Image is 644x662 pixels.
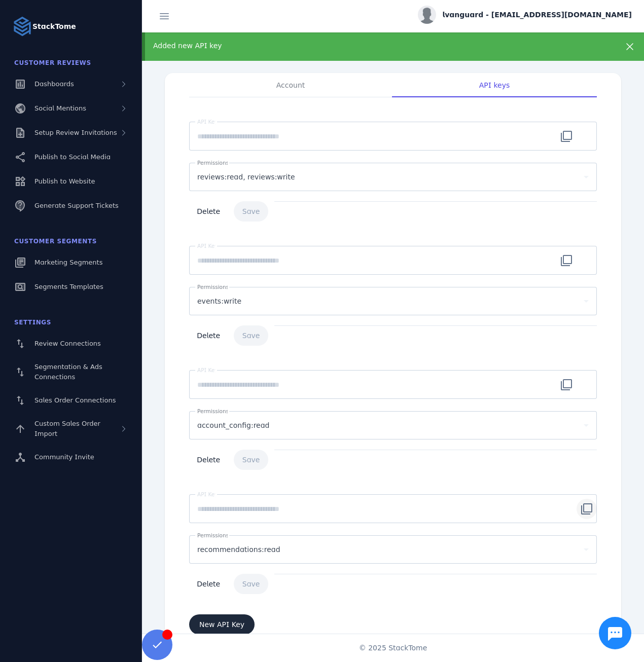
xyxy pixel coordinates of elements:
[34,283,103,290] span: Segments Templates
[34,363,102,381] span: Segmentation & Ads Connections
[34,177,95,185] span: Publish to Website
[197,284,229,290] mat-label: Permissions
[556,126,577,146] button: Api key copy button
[189,450,228,470] button: API key delete button
[153,41,588,51] div: Added new API key
[556,250,577,271] button: Api key copy button
[197,456,220,463] span: Delete
[189,494,597,533] mat-form-field: API key
[189,574,228,594] button: API key delete button
[189,533,597,574] mat-form-field: API key permissions
[197,243,218,249] mat-label: API Key
[34,420,100,437] span: Custom Sales Order Import
[189,246,597,285] mat-form-field: API key
[577,499,597,519] button: Api key copy button
[197,119,218,125] mat-label: API Key
[276,82,305,89] span: Account
[34,396,116,404] span: Sales Order Connections
[556,375,577,395] button: Api key copy button
[189,370,597,409] mat-form-field: API key
[197,543,280,556] span: recommendations:read
[6,446,136,468] a: Community Invite
[34,153,111,161] span: Publish to Social Media
[34,104,86,112] span: Social Mentions
[14,59,91,66] span: Customer Reviews
[6,333,136,355] a: Review Connections
[14,238,97,245] span: Customer Segments
[479,82,510,89] span: API keys
[197,208,220,215] span: Delete
[34,129,117,136] span: Setup Review Invitations
[34,259,102,266] span: Marketing Segments
[34,340,101,347] span: Review Connections
[418,6,632,24] button: lvanguard - [EMAIL_ADDRESS][DOMAIN_NAME]
[32,21,76,32] strong: StackTome
[6,195,136,217] a: Generate Support Tickets
[14,319,51,326] span: Settings
[189,614,255,635] button: Add new API key button
[199,621,244,628] span: New API Key
[189,409,597,450] mat-form-field: API key permissions
[6,170,136,193] a: Publish to Website
[442,10,632,20] span: lvanguard - [EMAIL_ADDRESS][DOMAIN_NAME]
[6,389,136,412] a: Sales Order Connections
[6,146,136,168] a: Publish to Social Media
[197,419,269,431] span: account_config:read
[6,357,136,387] a: Segmentation & Ads Connections
[34,453,94,461] span: Community Invite
[197,332,220,339] span: Delete
[6,276,136,298] a: Segments Templates
[197,532,229,538] mat-label: Permissions
[197,491,218,497] mat-label: API Key
[197,160,229,166] mat-label: Permissions
[197,408,229,414] mat-label: Permissions
[359,643,427,653] span: © 2025 StackTome
[197,171,295,183] span: reviews:read, reviews:write
[197,367,218,373] mat-label: API Key
[34,80,74,88] span: Dashboards
[197,295,241,307] span: events:write
[12,16,32,36] img: Logo image
[189,201,228,222] button: API key delete button
[34,202,119,209] span: Generate Support Tickets
[189,285,597,325] mat-form-field: API key permissions
[189,161,597,201] mat-form-field: API key permissions
[197,580,220,587] span: Delete
[189,122,597,161] mat-form-field: API key
[189,325,228,346] button: API key delete button
[6,251,136,274] a: Marketing Segments
[418,6,436,24] img: profile.jpg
